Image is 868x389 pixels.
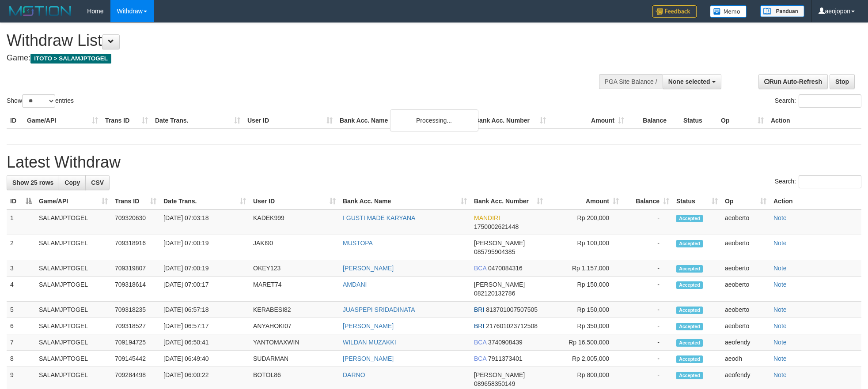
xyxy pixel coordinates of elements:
span: Copy 085795904385 to clipboard [474,248,515,255]
span: CSV [91,179,104,186]
span: Copy 217601023712508 to clipboard [486,322,538,329]
span: BRI [474,322,484,329]
img: panduan.png [760,5,804,17]
span: None selected [668,78,710,85]
a: DARNO [343,371,365,378]
a: WILDAN MUZAKKI [343,339,396,346]
span: BCA [474,265,486,272]
th: Bank Acc. Name: activate to sort column ascending [339,193,470,209]
button: None selected [663,74,721,89]
a: Note [773,306,787,313]
td: 709319807 [111,260,160,277]
td: Rp 200,000 [546,209,622,235]
td: 8 [7,351,35,367]
td: aeofendy [721,334,770,351]
div: Processing... [390,109,478,131]
th: Op [717,112,767,129]
td: 3 [7,260,35,277]
span: BCA [474,355,486,362]
td: 6 [7,318,35,334]
td: Rp 100,000 [546,235,622,260]
div: PGA Site Balance / [599,74,663,89]
td: Rp 150,000 [546,277,622,302]
td: [DATE] 07:00:17 [160,277,250,302]
th: Amount: activate to sort column ascending [546,193,622,209]
span: Copy [64,179,80,186]
a: Note [773,265,787,272]
td: JAKI90 [250,235,339,260]
th: Trans ID: activate to sort column ascending [111,193,160,209]
th: Amount [550,112,628,129]
td: - [622,351,673,367]
td: MARET74 [250,277,339,302]
span: Copy 1750002621448 to clipboard [474,223,519,230]
a: [PERSON_NAME] [343,265,394,272]
td: KERABESI82 [250,302,339,318]
span: Accepted [676,372,703,379]
td: KADEK999 [250,209,339,235]
span: Accepted [676,240,703,247]
td: SALAMJPTOGEL [35,235,111,260]
td: - [622,209,673,235]
th: Date Trans.: activate to sort column ascending [160,193,250,209]
td: 709318235 [111,302,160,318]
td: [DATE] 06:49:40 [160,351,250,367]
span: [PERSON_NAME] [474,371,525,378]
a: I GUSTI MADE KARYANA [343,214,415,221]
span: MANDIRI [474,214,500,221]
td: YANTOMAXWIN [250,334,339,351]
a: Note [773,339,787,346]
td: 709194725 [111,334,160,351]
h4: Game: [7,54,570,63]
td: aeodh [721,351,770,367]
td: aeoberto [721,277,770,302]
td: SALAMJPTOGEL [35,209,111,235]
td: SALAMJPTOGEL [35,277,111,302]
td: - [622,235,673,260]
td: - [622,318,673,334]
td: 709318916 [111,235,160,260]
th: Action [770,193,861,209]
td: 7 [7,334,35,351]
th: Action [767,112,861,129]
span: Accepted [676,339,703,347]
td: 4 [7,277,35,302]
td: Rp 350,000 [546,318,622,334]
a: Note [773,355,787,362]
th: Bank Acc. Number: activate to sort column ascending [470,193,546,209]
td: 709318614 [111,277,160,302]
span: Copy 089658350149 to clipboard [474,380,515,387]
td: [DATE] 06:57:17 [160,318,250,334]
img: Button%20Memo.svg [710,5,747,18]
td: aeoberto [721,235,770,260]
span: Accepted [676,355,703,363]
th: Status: activate to sort column ascending [673,193,721,209]
label: Search: [775,175,861,188]
td: - [622,302,673,318]
span: [PERSON_NAME] [474,281,525,288]
span: Copy 082120132786 to clipboard [474,290,515,297]
span: ITOTO > SALAMJPTOGEL [30,54,111,64]
a: Run Auto-Refresh [758,74,828,89]
h1: Withdraw List [7,32,570,49]
td: OKEY123 [250,260,339,277]
img: MOTION_logo.png [7,4,74,18]
span: [PERSON_NAME] [474,239,525,247]
td: SALAMJPTOGEL [35,318,111,334]
td: SUDARMAN [250,351,339,367]
th: Game/API: activate to sort column ascending [35,193,111,209]
a: Note [773,322,787,329]
span: BCA [474,339,486,346]
td: 1 [7,209,35,235]
th: User ID: activate to sort column ascending [250,193,339,209]
td: Rp 16,500,000 [546,334,622,351]
span: BRI [474,306,484,313]
td: [DATE] 07:00:19 [160,235,250,260]
td: aeoberto [721,318,770,334]
td: - [622,334,673,351]
th: Balance [628,112,680,129]
td: [DATE] 06:57:18 [160,302,250,318]
a: Stop [830,74,855,89]
td: Rp 150,000 [546,302,622,318]
input: Search: [799,175,861,188]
